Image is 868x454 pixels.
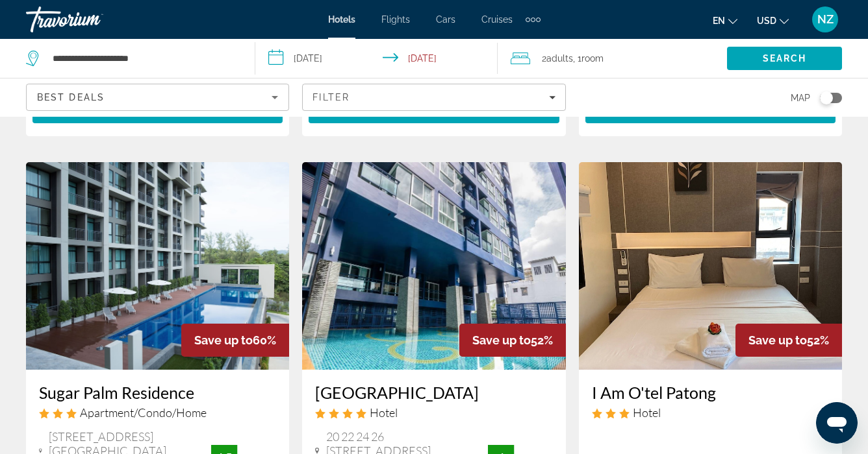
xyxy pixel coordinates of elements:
[579,162,842,370] img: I Am O'tel Patong
[39,405,276,420] div: 3 star Apartment
[26,162,289,370] img: Sugar Palm Residence
[592,405,829,420] div: 3 star Hotel
[51,49,235,68] input: Search hotel destination
[713,11,737,30] button: Change language
[370,405,398,420] span: Hotel
[498,39,727,78] button: Travelers: 2 adults, 0 children
[763,53,807,64] span: Search
[309,100,559,123] button: Select Room
[748,333,807,347] span: Save up to
[328,14,355,25] a: Hotels
[481,14,513,25] a: Cruises
[37,92,105,102] span: Best Deals
[585,102,836,117] a: Select Room
[633,405,661,420] span: Hotel
[472,333,531,347] span: Save up to
[573,49,604,67] span: , 1
[194,333,253,347] span: Save up to
[546,53,573,64] span: Adults
[381,14,410,25] a: Flights
[37,90,278,105] mat-select: Sort by
[255,39,498,78] button: Select check in and out date
[735,324,842,357] div: 52%
[791,89,810,107] span: Map
[808,6,842,33] button: User Menu
[80,405,207,420] span: Apartment/Condo/Home
[727,47,842,70] button: Search
[181,324,289,357] div: 60%
[315,405,552,420] div: 4 star Hotel
[32,100,283,123] button: Select Room
[302,162,565,370] img: Bhukitta Boutique Hotel
[542,49,573,67] span: 2
[436,14,455,25] a: Cars
[585,100,836,123] button: Select Room
[713,16,725,26] span: en
[39,383,276,402] a: Sugar Palm Residence
[315,383,552,402] a: [GEOGRAPHIC_DATA]
[810,92,842,104] button: Toggle map
[757,16,776,26] span: USD
[757,11,789,30] button: Change currency
[816,402,858,444] iframe: Кнопка запуска окна обмена сообщениями
[817,13,834,26] span: NZ
[592,383,829,402] a: I Am O'tel Patong
[581,53,604,64] span: Room
[302,84,565,111] button: Filters
[309,102,559,117] a: Select Room
[459,324,566,357] div: 52%
[313,92,350,102] span: Filter
[26,3,156,36] a: Travorium
[32,102,283,117] a: Select Room
[526,9,541,30] button: Extra navigation items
